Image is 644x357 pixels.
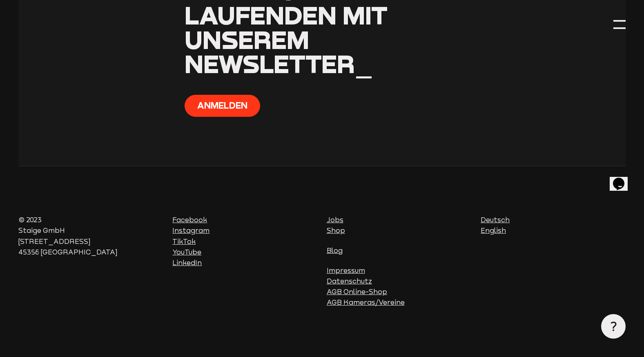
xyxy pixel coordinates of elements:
a: AGB Kameras/Vereine [327,299,405,306]
a: Facebook [172,216,207,224]
a: Deutsch [481,216,510,224]
a: Shop [327,227,345,234]
a: Blog [327,247,343,254]
a: LinkedIn [172,259,202,267]
span: Newsletter_ [185,49,373,79]
a: YouTube [172,248,201,256]
a: TikTok [172,238,196,245]
a: English [481,227,506,234]
a: Impressum [327,267,365,274]
a: Jobs [327,216,343,224]
a: Datenschutz [327,277,372,285]
a: AGB Online-Shop [327,288,387,296]
p: © 2023 Staige GmbH [STREET_ADDRESS] 45356 [GEOGRAPHIC_DATA] [18,215,163,258]
button: Anmelden [185,95,260,117]
iframe: chat widget [610,166,636,191]
a: Instagram [172,227,209,234]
